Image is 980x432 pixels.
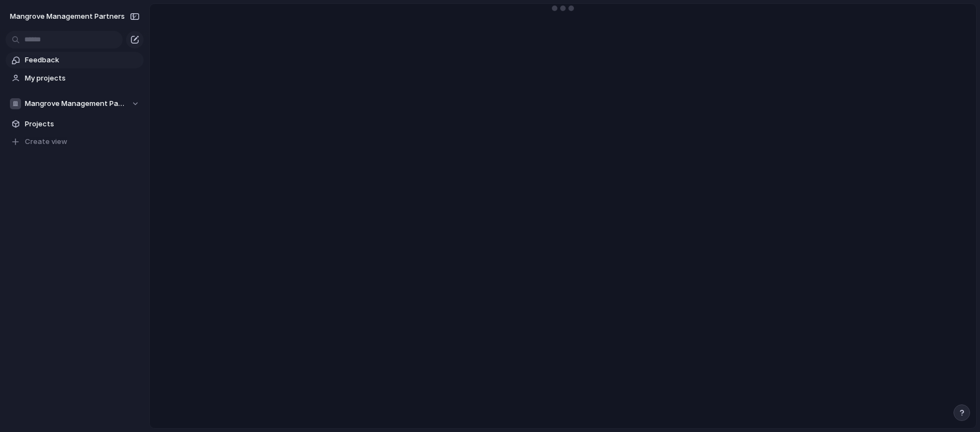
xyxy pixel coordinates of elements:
span: Projects [25,119,140,130]
a: Feedback [6,52,144,68]
button: Mangrove Management Partners [5,8,144,25]
button: Mangrove Management Partners [6,95,144,112]
span: Mangrove Management Partners [25,98,126,109]
span: Create view [25,136,67,147]
span: Feedback [25,55,140,66]
span: My projects [25,73,140,84]
button: Create view [6,134,144,150]
a: Projects [6,116,144,132]
a: My projects [6,70,144,87]
span: Mangrove Management Partners [10,11,125,22]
